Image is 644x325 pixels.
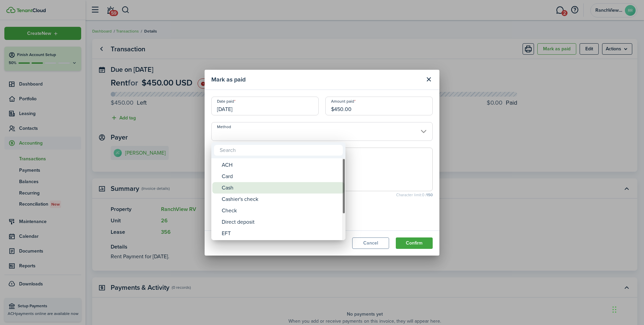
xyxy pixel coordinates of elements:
div: Check [222,205,340,216]
input: Search [214,145,343,156]
div: Direct deposit [222,216,340,228]
div: EFT [222,228,340,239]
div: ACH [222,159,340,171]
div: Card [222,171,340,182]
div: Cash [222,182,340,194]
div: Cashier's check [222,194,340,205]
mbsc-wheel: Method [211,158,345,240]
